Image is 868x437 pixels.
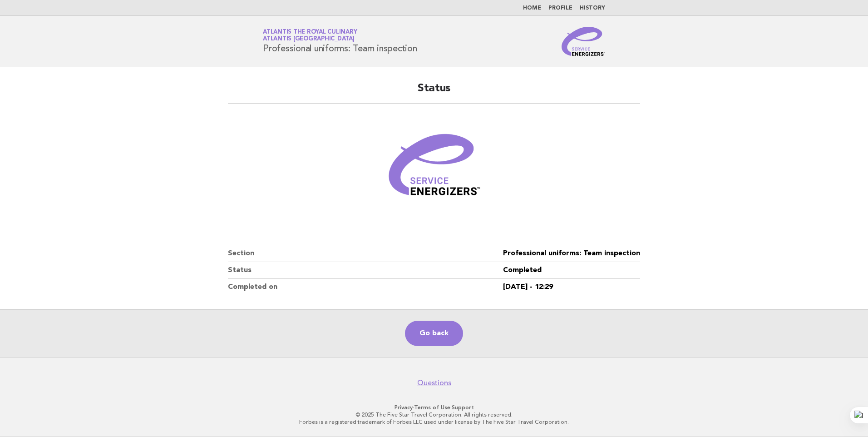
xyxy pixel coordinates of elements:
a: History [580,5,605,11]
p: · · [156,404,712,411]
a: Go back [405,321,463,346]
dd: Professional uniforms: Team inspection [503,245,640,262]
a: Privacy [395,404,413,411]
a: Questions [417,378,451,387]
a: Atlantis the Royal CulinaryAtlantis [GEOGRAPHIC_DATA] [263,29,357,42]
img: Verified [380,114,488,223]
span: Atlantis [GEOGRAPHIC_DATA] [263,36,355,42]
dt: Completed on [228,279,503,295]
h1: Professional uniforms: Team inspection [263,30,417,53]
dt: Section [228,245,503,262]
dd: [DATE] - 12:29 [503,279,640,295]
a: Home [523,5,541,11]
img: Service Energizers [562,27,605,56]
p: © 2025 The Five Star Travel Corporation. All rights reserved. [156,411,712,418]
a: Terms of Use [414,404,450,411]
dt: Status [228,262,503,279]
dd: Completed [503,262,640,279]
p: Forbes is a registered trademark of Forbes LLC used under license by The Five Star Travel Corpora... [156,418,712,426]
h2: Status [228,81,640,104]
a: Profile [548,5,572,11]
a: Support [452,404,474,411]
